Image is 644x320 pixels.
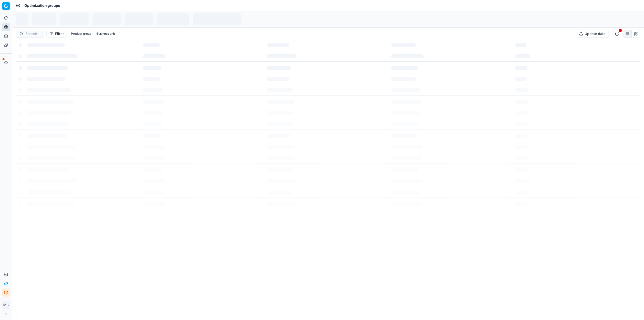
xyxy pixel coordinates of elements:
[576,30,609,38] button: Update data
[69,31,93,37] button: Product group
[94,31,117,37] button: Business unit
[2,301,10,309] button: MC
[46,30,67,38] button: Filter
[2,301,10,309] span: MC
[24,3,60,8] span: Optimization groups
[25,31,41,36] input: Search
[24,3,60,8] nav: breadcrumb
